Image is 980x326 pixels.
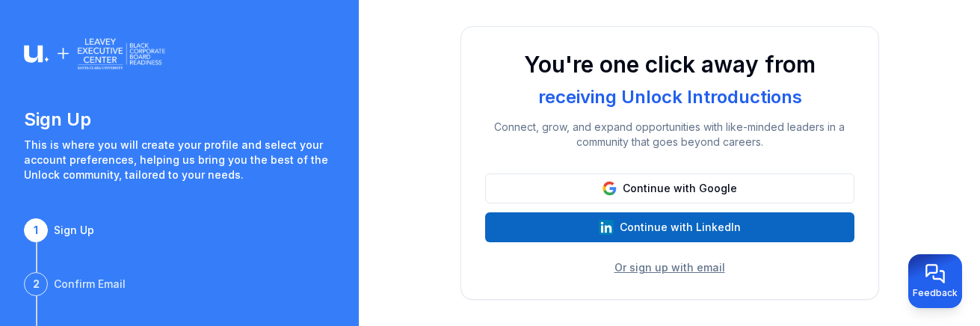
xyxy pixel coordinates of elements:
[485,51,854,78] h1: You're one click away from
[531,84,807,111] div: receiving Unlock Introductions
[24,138,335,182] p: This is where you will create your profile and select your account preferences, helping us bring ...
[913,287,958,299] span: Feedback
[24,272,48,296] div: 2
[24,108,335,132] h1: Sign Up
[485,212,854,242] button: Continue with LinkedIn
[614,260,725,275] button: Or sign up with email
[908,254,962,308] button: Provide feedback
[54,223,94,238] div: Sign Up
[485,173,854,203] button: Continue with Google
[24,218,48,242] div: 1
[54,277,126,292] div: Confirm Email
[485,120,854,150] p: Connect, grow, and expand opportunities with like-minded leaders in a community that goes beyond ...
[24,36,165,72] img: Logo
